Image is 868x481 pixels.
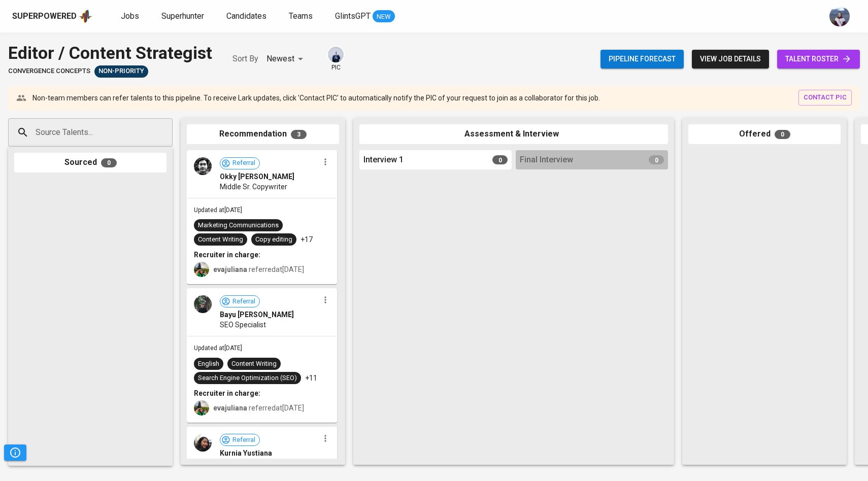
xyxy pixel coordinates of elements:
b: Recruiter in charge: [194,251,260,259]
a: Teams [289,10,315,23]
span: Middle Sr. Copywriter [220,182,287,192]
div: Superpowered [12,11,77,22]
span: Interview 1 [363,154,404,166]
a: Candidates [226,10,269,23]
a: GlintsGPT NEW [335,10,395,23]
span: Updated at [DATE] [194,207,242,214]
span: Okky [PERSON_NAME] [220,171,294,182]
img: 2fb2ba5ce1e9800a4dfaa79ecffeb728.jpg [194,434,212,452]
span: contact pic [804,92,847,104]
b: Recruiter in charge: [194,389,260,397]
div: Offered [688,124,841,144]
button: Pipeline forecast [600,50,684,68]
span: view job details [700,53,761,65]
div: Pending Client’s Feedback [94,65,148,78]
button: Open [167,131,169,133]
span: Referral [228,158,259,168]
p: +17 [301,234,313,245]
span: Final Interview [520,154,573,166]
img: eva@glints.com [194,262,209,277]
span: SEO Specialist [220,320,266,330]
b: evajuliana [213,404,247,412]
div: Marketing Communications [198,221,279,230]
div: Sourced [14,153,166,173]
a: Superpoweredapp logo [12,9,92,24]
span: 0 [101,158,117,167]
img: de1ca7bc58eda33645461fbac95c2c0c.jpg [194,295,212,313]
div: Recommendation [187,124,339,144]
span: Editor [220,458,239,468]
span: Convergence Concepts [8,66,90,76]
b: evajuliana [213,265,247,273]
span: Kurnia Yustiana [220,448,272,458]
span: 3 [291,130,307,139]
div: ReferralOkky [PERSON_NAME]Middle Sr. CopywriterUpdated at[DATE]Marketing CommunicationsContent Wr... [187,150,337,285]
div: Content Writing [231,359,277,369]
div: Copy editing [255,235,292,245]
span: 0 [775,130,790,139]
span: referred at [DATE] [213,404,304,412]
p: Sort By [232,53,258,65]
span: Candidates [226,11,266,21]
img: d880f79abd212b62074255a9c3a6e8de.jpg [194,157,212,175]
div: English [198,359,219,369]
img: eva@glints.com [194,400,209,416]
button: contact pic [798,90,852,106]
div: Newest [266,50,307,68]
p: Newest [266,53,294,65]
span: Teams [289,11,313,21]
p: +11 [305,373,317,383]
span: Non-Priority [94,66,148,76]
a: Jobs [121,10,141,23]
div: pic [327,46,345,72]
span: 0 [649,155,664,164]
span: Jobs [121,11,139,21]
img: christine.raharja@glints.com [829,6,850,26]
span: Updated at [DATE] [194,345,242,352]
span: Bayu [PERSON_NAME] [220,310,294,320]
span: Pipeline forecast [609,53,676,65]
button: Pipeline Triggers [4,444,26,461]
p: Non-team members can refer talents to this pipeline. To receive Lark updates, click 'Contact PIC'... [32,93,600,103]
span: referred at [DATE] [213,265,304,273]
span: Referral [228,435,259,445]
span: 0 [492,155,508,164]
span: Superhunter [161,11,204,21]
div: Editor / Content Strategist [8,41,212,65]
a: Superhunter [161,10,206,23]
div: Content Writing [198,235,243,245]
span: talent roster [785,53,852,65]
button: view job details [692,50,769,68]
div: ReferralBayu [PERSON_NAME]SEO SpecialistUpdated at[DATE]EnglishContent WritingSearch Engine Optim... [187,288,337,423]
div: Search Engine Optimization (SEO) [198,373,297,383]
span: NEW [373,12,395,22]
a: talent roster [777,50,860,68]
span: Referral [228,297,259,306]
img: annisa@glints.com [328,47,344,62]
div: Assessment & Interview [359,124,668,144]
img: app logo [79,9,92,24]
span: GlintsGPT [335,11,371,21]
